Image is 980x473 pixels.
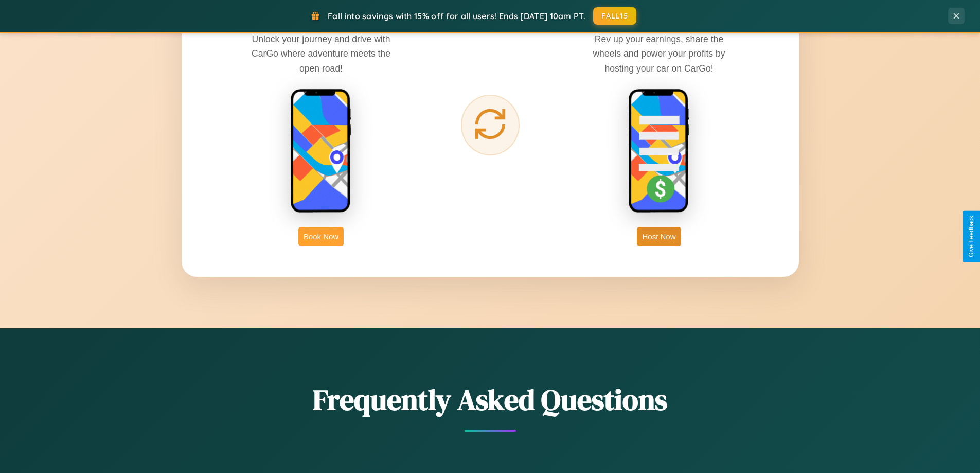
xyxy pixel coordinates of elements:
img: rent phone [290,89,352,214]
span: Fall into savings with 15% off for all users! Ends [DATE] 10am PT. [328,11,585,21]
h2: Frequently Asked Questions [182,380,799,419]
p: Unlock your journey and drive with CarGo where adventure meets the open road! [244,32,398,75]
button: Host Now [637,227,681,246]
div: Give Feedback [968,216,975,257]
button: FALL15 [593,7,636,25]
button: Book Now [298,227,344,246]
p: Rev up your earnings, share the wheels and power your profits by hosting your car on CarGo! [582,32,736,75]
img: host phone [628,89,690,214]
